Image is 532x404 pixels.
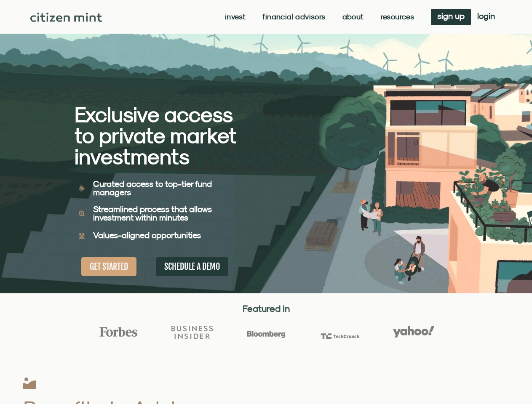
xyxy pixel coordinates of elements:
a: Resources [381,13,414,21]
span: SCHEDULE A DEMO [164,261,220,272]
a: About [342,13,364,21]
b: Values-aligned opportunities [93,230,201,240]
b: Curated access to top-tier fund managers [93,179,212,197]
a: Financial Advisors [262,13,325,21]
span: sign up [437,13,465,19]
a: SCHEDULE A DEMO [156,257,228,276]
b: Streamlined process that allows investment within minutes [93,204,212,222]
a: login [471,9,501,25]
span: GET STARTED [90,261,128,272]
h2: Exclusive access to private market investments [75,104,237,167]
nav: Menu [225,13,414,21]
img: Forbes Logo [98,327,139,338]
a: sign up [431,9,471,25]
a: Invest [225,13,246,21]
a: GET STARTED [81,257,136,276]
img: Citizen Mint [30,13,102,22]
strong: Featured In [243,303,290,314]
span: login [477,13,495,19]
